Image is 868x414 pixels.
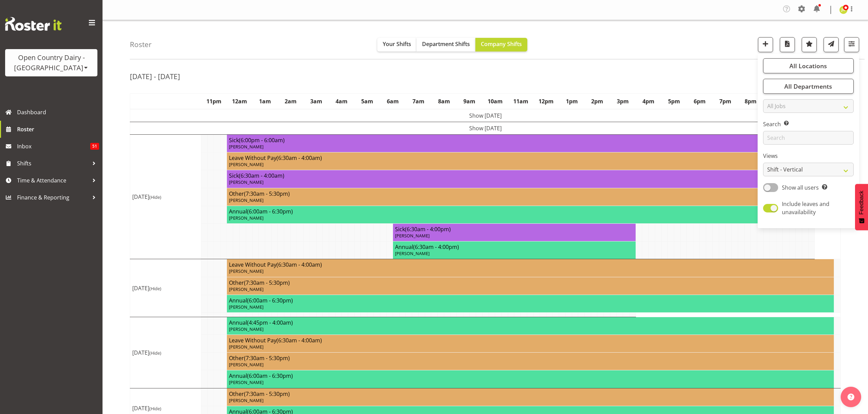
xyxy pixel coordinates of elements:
[738,94,763,109] th: 8pm
[758,37,773,52] button: Add a new shift
[229,268,263,274] span: [PERSON_NAME]
[229,304,263,310] span: [PERSON_NAME]
[252,94,278,109] th: 1am
[780,37,795,52] button: Download a PDF of the roster according to the set date range.
[377,38,417,51] button: Your Shifts
[229,215,263,221] span: [PERSON_NAME]
[239,136,285,144] span: (6:00pm - 6:00am)
[149,285,161,292] span: (Hide)
[229,154,832,161] h4: Leave Without Pay
[482,94,508,109] th: 10am
[90,143,99,150] span: 51
[244,279,290,286] span: (7:30am - 5:30pm)
[855,184,868,230] button: Feedback - Show survey
[763,152,854,160] label: Views
[559,94,585,109] th: 1pm
[149,350,161,356] span: (Hide)
[130,259,201,317] td: [DATE]
[395,233,430,239] span: [PERSON_NAME]
[229,390,832,397] h4: Other
[380,94,406,109] th: 6am
[276,337,322,344] span: (6:30am - 4:00am)
[229,319,832,326] h4: Annual
[395,243,634,250] h4: Annual
[763,79,854,94] button: All Departments
[229,379,263,385] span: [PERSON_NAME]
[17,107,99,117] span: Dashboard
[201,94,227,109] th: 11pm
[413,243,459,251] span: (6:30am - 4:00pm)
[12,53,91,73] div: Open Country Dairy - [GEOGRAPHIC_DATA]
[354,94,380,109] th: 5am
[431,94,457,109] th: 8am
[149,194,161,200] span: (Hide)
[130,135,201,259] td: [DATE]
[229,179,263,185] span: [PERSON_NAME]
[17,158,89,168] span: Shifts
[130,317,201,388] td: [DATE]
[244,190,290,197] span: (7:30am - 5:30pm)
[789,62,827,70] span: All Locations
[395,226,634,233] h4: Sick
[229,261,832,268] h4: Leave Without Pay
[229,326,263,332] span: [PERSON_NAME]
[229,172,832,179] h4: Sick
[636,94,661,109] th: 4pm
[585,94,610,109] th: 2pm
[329,94,354,109] th: 4am
[824,37,839,52] button: Send a list of all shifts for the selected filtered period to all rostered employees.
[229,361,263,368] span: [PERSON_NAME]
[533,94,559,109] th: 12pm
[229,279,832,286] h4: Other
[130,109,841,122] td: Show [DATE]
[763,58,854,73] button: All Locations
[17,124,99,134] span: Roster
[247,372,293,380] span: (6:00am - 6:30pm)
[422,40,470,48] span: Department Shifts
[229,137,832,144] h4: Sick
[149,405,161,412] span: (Hide)
[802,37,817,52] button: Highlight an important date within the roster.
[247,208,293,215] span: (6:00am - 6:30pm)
[229,297,832,304] h4: Annual
[229,355,832,361] h4: Other
[610,94,636,109] th: 3pm
[227,94,252,109] th: 12am
[5,17,62,31] img: Rosterit website logo
[687,94,713,109] th: 6pm
[405,225,451,233] span: (6:30am - 4:00pm)
[229,197,263,203] span: [PERSON_NAME]
[229,190,832,197] h4: Other
[475,38,527,51] button: Company Shifts
[661,94,687,109] th: 5pm
[847,394,854,400] img: help-xxl-2.png
[229,144,263,150] span: [PERSON_NAME]
[130,122,841,135] td: Show [DATE]
[229,344,263,350] span: [PERSON_NAME]
[839,6,847,14] img: jessica-greenwood7429.jpg
[229,208,832,215] h4: Annual
[17,141,90,151] span: Inbox
[278,94,303,109] th: 2am
[239,172,284,179] span: (6:30am - 4:00am)
[17,192,89,203] span: Finance & Reporting
[276,154,322,162] span: (6:30am - 4:00am)
[17,175,89,186] span: Time & Attendance
[130,41,152,48] h4: Roster
[130,72,180,81] h2: [DATE] - [DATE]
[481,40,522,48] span: Company Shifts
[782,200,829,216] span: Include leaves and unavailability
[508,94,533,109] th: 11am
[303,94,329,109] th: 3am
[713,94,738,109] th: 7pm
[383,40,411,48] span: Your Shifts
[784,82,832,90] span: All Departments
[247,297,293,304] span: (6:00am - 6:30pm)
[229,286,263,292] span: [PERSON_NAME]
[229,337,832,344] h4: Leave Without Pay
[229,397,263,403] span: [PERSON_NAME]
[417,38,475,51] button: Department Shifts
[763,120,854,128] label: Search
[406,94,431,109] th: 7am
[858,191,865,215] span: Feedback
